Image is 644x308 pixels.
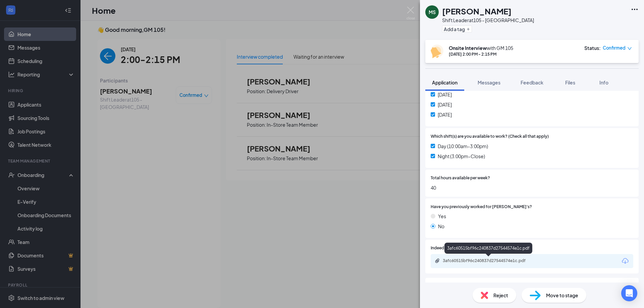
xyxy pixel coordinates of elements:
[431,184,633,191] span: 40
[584,45,601,51] div: Status :
[438,223,444,230] span: No
[444,243,532,254] div: 3afc60515bf96c240837d27544574e1c.pdf
[432,79,458,85] span: Application
[621,257,629,265] svg: Download
[443,258,537,263] div: 3afc60515bf96c240837d27544574e1c.pdf
[442,25,472,33] button: PlusAdd a tag
[438,152,485,160] span: Night (3:00pm-Close)
[435,258,543,264] a: Paperclip3afc60515bf96c240837d27544574e1c.pdf
[466,27,470,31] svg: Plus
[627,46,632,51] span: down
[431,133,549,140] span: Which shift(s) are you available to work? (Check all that apply)
[565,79,575,85] span: Files
[438,91,452,98] span: [DATE]
[621,285,637,301] div: Open Intercom Messenger
[435,258,440,263] svg: Paperclip
[438,101,452,108] span: [DATE]
[478,79,500,85] span: Messages
[631,5,639,13] svg: Ellipses
[493,292,508,299] span: Reject
[599,79,608,85] span: Info
[438,212,446,220] span: Yes
[431,204,532,210] span: Have you previously worked for [PERSON_NAME]'s?
[442,17,534,23] div: Shift Leader at 105 - [GEOGRAPHIC_DATA]
[449,45,487,51] b: Onsite Interview
[429,9,436,15] div: MS
[521,79,543,85] span: Feedback
[438,111,452,118] span: [DATE]
[442,5,512,17] h1: [PERSON_NAME]
[449,51,513,57] div: [DATE] 2:00 PM - 2:15 PM
[449,45,513,51] div: with GM 105
[603,45,626,51] span: Confirmed
[438,142,488,150] span: Day (10:00am-3:00pm)
[546,292,578,299] span: Move to stage
[431,175,490,181] span: Total hours available per week?
[431,245,460,251] span: Indeed Resume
